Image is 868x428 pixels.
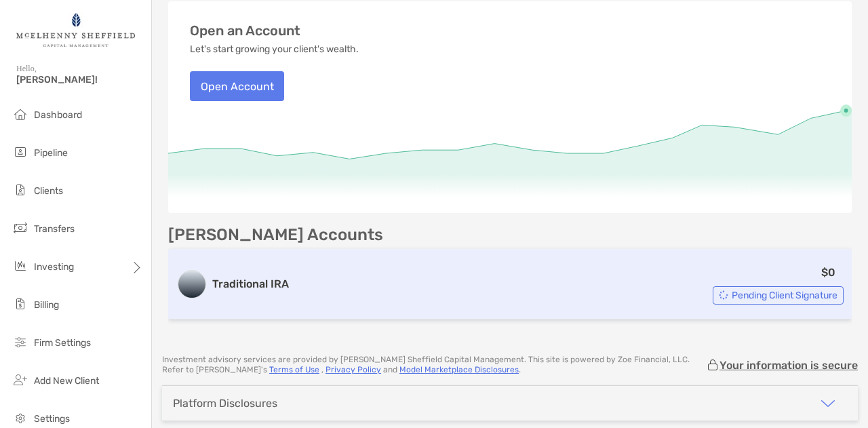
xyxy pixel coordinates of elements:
[16,74,143,85] span: [PERSON_NAME]!
[12,296,28,312] img: billing icon
[34,337,91,349] span: Firm Settings
[821,264,835,281] p: $0
[12,220,28,236] img: transfers icon
[12,372,28,388] img: add_new_client icon
[34,261,74,273] span: Investing
[325,365,381,374] a: Privacy Policy
[719,290,728,300] img: Account Status icon
[162,355,706,375] p: Investment advisory services are provided by [PERSON_NAME] Sheffield Capital Management . This si...
[173,397,277,410] div: Platform Disclosures
[34,147,68,159] span: Pipeline
[12,258,28,274] img: investing icon
[820,395,836,412] img: icon arrow
[190,71,284,101] button: Open Account
[12,410,28,426] img: settings icon
[269,365,319,374] a: Terms of Use
[178,271,205,298] img: logo account
[34,299,59,311] span: Billing
[168,227,383,244] p: [PERSON_NAME] Accounts
[34,223,75,235] span: Transfers
[12,106,28,122] img: dashboard icon
[399,365,519,374] a: Model Marketplace Disclosures
[34,185,63,197] span: Clients
[190,23,300,39] h3: Open an Account
[34,109,82,121] span: Dashboard
[732,292,837,299] span: Pending Client Signature
[12,334,28,350] img: firm-settings icon
[34,375,99,387] span: Add New Client
[190,44,359,55] p: Let's start growing your client's wealth.
[34,413,70,425] span: Settings
[12,144,28,160] img: pipeline icon
[212,276,289,292] h3: Traditional IRA
[12,182,28,198] img: clients icon
[719,359,858,372] p: Your information is secure
[16,5,135,54] img: Zoe Logo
